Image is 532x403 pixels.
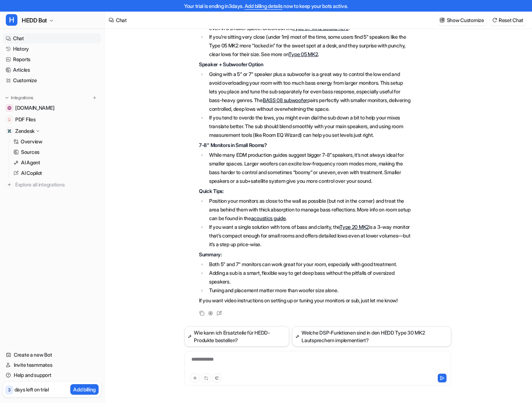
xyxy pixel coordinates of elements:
a: Type 05 MK2 [288,51,318,57]
span: Explore all integrations [15,179,98,190]
button: Integrations [3,94,36,101]
a: AI Agent [11,158,101,168]
img: reset [492,17,497,23]
button: Add billing [70,384,99,395]
a: Explore all integrations [3,180,101,190]
a: Add billing details [245,3,283,9]
a: acoustics guide [251,215,286,221]
li: Going with a 5" or 7" speaker plus a subwoofer is a great way to control the low end and avoid ov... [207,70,411,113]
p: Overview [21,138,42,145]
li: Tuning and placement matter more than woofer size alone. [207,286,411,295]
p: Add billing [73,386,96,393]
a: PDF FilesPDF Files [3,114,101,125]
img: explore all integrations [6,181,13,188]
img: menu_add.svg [92,95,97,100]
img: PDF Files [7,117,12,122]
li: If you’re sitting very close (under 1m) most of the time, some users find 5" speakers like the Ty... [207,33,411,59]
a: AI Copilot [11,168,101,178]
a: Create a new Bot [3,350,101,360]
li: Adding a sub is a smart, flexible way to get deep bass without the pitfalls of oversized speakers. [207,269,411,286]
img: Zendesk [7,129,12,133]
img: hedd.audio [7,106,12,110]
li: While many EDM production guides suggest bigger 7-8” speakers, it’s not always ideal for smaller ... [207,151,411,185]
span: PDF Files [15,116,36,123]
a: Articles [3,65,101,75]
button: Wie kann ich Ersatzteile für HEDD-Produkte bestellen? [184,326,289,347]
span: [DOMAIN_NAME] [15,104,54,112]
span: H [6,14,17,26]
a: hedd.audio[DOMAIN_NAME] [3,103,101,113]
a: Reports [3,54,101,64]
li: If you want a single solution with tons of bass and clarity, the is a 3-way monitor that’s compac... [207,223,411,249]
a: Overview [11,137,101,147]
a: Customize [3,75,101,85]
button: Show Customize [437,15,487,25]
p: Zendesk [15,127,34,135]
a: Help and support [3,370,101,380]
li: If you tend to overdo the lows, you might even dial the sub down a bit to help your mixes transla... [207,113,411,139]
a: Chat [3,33,101,43]
strong: 7-8" Monitors in Small Rooms? [199,142,267,148]
p: days left on trial [14,386,49,393]
a: History [3,44,101,54]
strong: Speaker + Subwoofer Option [199,61,263,67]
p: AI Copilot [21,169,42,177]
img: customize [440,17,445,23]
a: Invite teammates [3,360,101,370]
p: 3 [8,387,11,393]
li: Position your monitors as close to the wall as possible (but not in the corner) and treat the are... [207,197,411,223]
button: Welche DSP-Funktionen sind in den HEDD Type 30 MK2 Lautsprechern implementiert? [292,326,451,347]
a: Sources [11,147,101,157]
button: Reset Chat [490,15,526,25]
strong: Quick Tips: [199,188,224,194]
p: Sources [21,148,40,156]
p: Integrations [11,95,33,101]
li: Both 5" and 7" monitors can work great for your room, especially with good treatment. [207,260,411,269]
a: BASS 08 subwoofer [263,97,307,103]
div: Chat [116,16,127,24]
p: Show Customize [447,16,484,24]
a: Type 20 MK2 [340,224,369,230]
p: If you want video instructions on setting up or tuning your monitors or sub, just let me know! [199,296,411,305]
strong: Summary: [199,251,222,257]
span: HEDD Bot [22,15,47,25]
img: expand menu [4,95,9,100]
p: AI Agent [21,159,40,166]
